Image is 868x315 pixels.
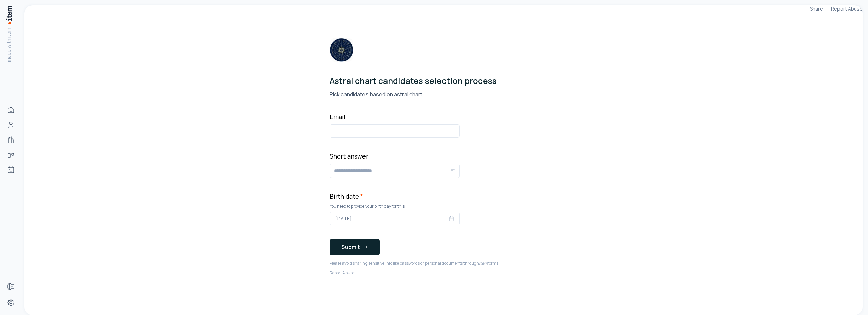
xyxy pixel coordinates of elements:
[4,280,18,293] a: Forms
[479,260,488,266] span: item
[4,296,18,310] a: Settings
[810,5,823,12] button: Share
[335,215,352,222] span: [DATE]
[330,204,460,209] p: You need to provide your birth day for this
[330,113,346,121] label: Email
[4,163,18,177] a: Agents
[831,5,863,12] a: Report Abuse
[5,5,12,62] a: made with item
[4,103,18,117] a: Home
[4,118,18,132] a: People
[330,90,557,98] p: Pick candidates based on astral chart
[330,152,368,160] label: Short answer
[330,261,498,266] p: Please avoid sharing sensitive info like passwords or personal documents through forms
[330,38,353,62] img: Form Logo
[330,212,460,225] button: [DATE]
[330,192,363,200] label: Birth date
[5,5,12,25] img: Item Brain Logo
[5,27,12,62] p: made with item
[4,133,18,147] a: Companies
[330,239,380,255] button: Submit
[330,75,557,86] h1: Astral chart candidates selection process
[4,148,18,162] a: Deals
[330,270,354,276] a: Report Abuse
